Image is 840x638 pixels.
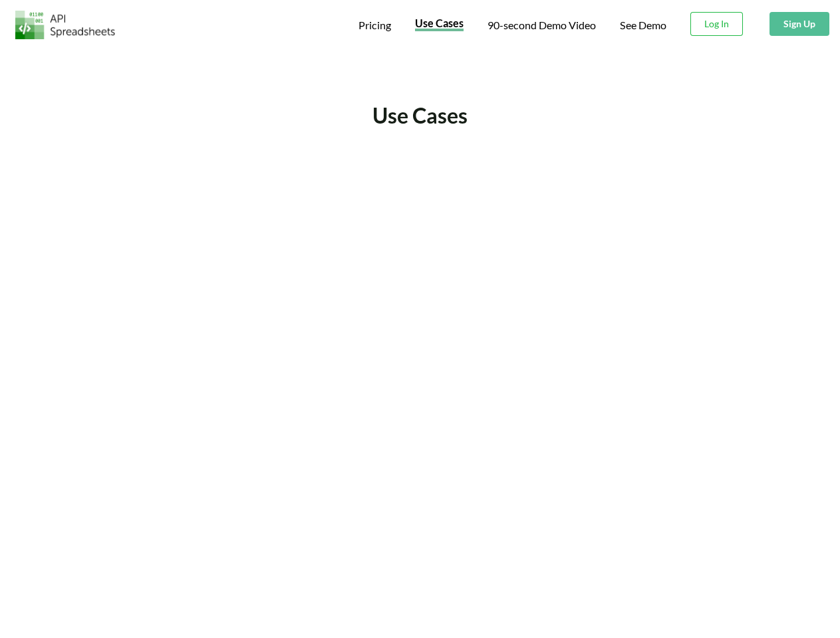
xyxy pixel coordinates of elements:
[770,12,829,36] button: Sign Up
[358,19,391,31] span: Pricing
[415,17,464,29] span: Use Cases
[15,11,115,39] img: Logo.png
[620,19,666,33] a: See Demo
[488,20,596,31] span: 90-second Demo Video
[690,12,743,36] button: Log In
[248,100,592,132] div: Use Cases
